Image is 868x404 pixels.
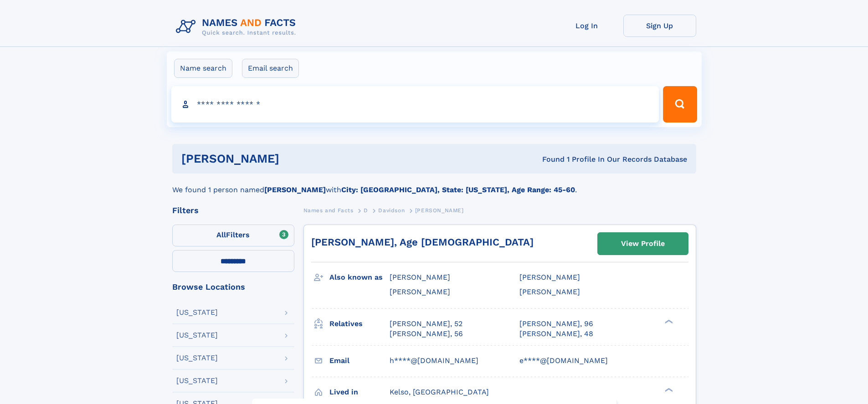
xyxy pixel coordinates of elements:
[378,205,405,216] a: Davidson
[519,319,593,329] a: [PERSON_NAME], 96
[364,205,368,216] a: D
[172,174,696,195] div: We found 1 person named with .
[378,207,405,214] span: Davidson
[216,230,226,239] span: All
[172,283,294,291] div: Browse Locations
[663,387,673,393] div: ❯
[171,86,659,123] input: search input
[329,353,390,368] h3: Email
[176,354,218,362] div: [US_STATE]
[411,154,687,164] div: Found 1 Profile In Our Records Database
[176,332,218,339] div: [US_STATE]
[176,309,218,316] div: [US_STATE]
[264,185,326,194] b: [PERSON_NAME]
[519,273,580,281] span: [PERSON_NAME]
[663,86,697,123] button: Search Button
[172,15,303,39] img: Logo Names and Facts
[181,153,411,164] h1: [PERSON_NAME]
[174,59,232,78] label: Name search
[329,316,390,332] h3: Relatives
[242,59,299,78] label: Email search
[519,329,593,339] a: [PERSON_NAME], 48
[172,225,294,246] label: Filters
[390,319,462,329] a: [PERSON_NAME], 52
[172,206,294,215] div: Filters
[598,233,688,255] a: View Profile
[329,384,390,400] h3: Lived in
[663,318,673,324] div: ❯
[364,207,368,214] span: D
[390,287,450,296] span: [PERSON_NAME]
[623,15,696,37] a: Sign Up
[176,377,218,384] div: [US_STATE]
[519,287,580,296] span: [PERSON_NAME]
[415,207,464,214] span: [PERSON_NAME]
[550,15,623,37] a: Log In
[621,233,665,254] div: View Profile
[311,236,534,248] a: [PERSON_NAME], Age [DEMOGRAPHIC_DATA]
[390,388,489,396] span: Kelso, [GEOGRAPHIC_DATA]
[341,185,575,194] b: City: [GEOGRAPHIC_DATA], State: [US_STATE], Age Range: 45-60
[390,329,463,339] a: [PERSON_NAME], 56
[303,205,354,216] a: Names and Facts
[329,270,390,285] h3: Also known as
[390,273,450,281] span: [PERSON_NAME]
